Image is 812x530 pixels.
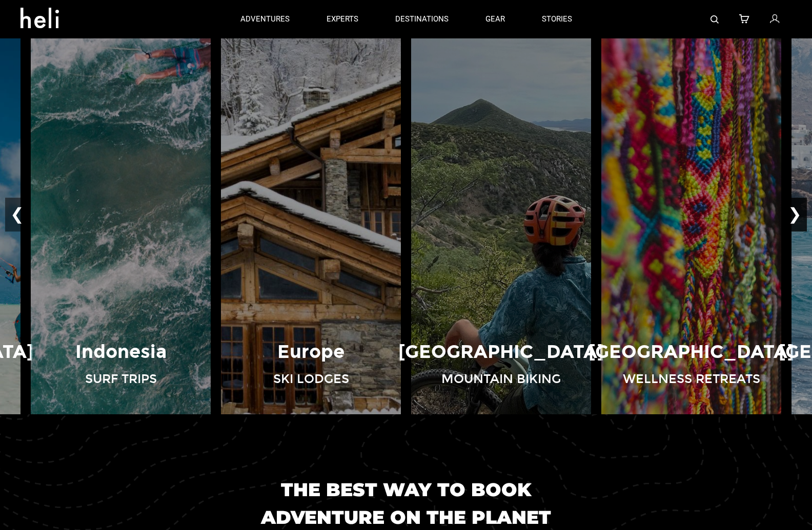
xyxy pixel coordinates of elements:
[710,15,719,24] img: search-bar-icon.svg
[75,339,167,365] p: Indonesia
[783,198,807,231] button: ❯
[5,198,29,231] button: ❮
[588,339,794,365] p: [GEOGRAPHIC_DATA]
[623,370,760,388] p: Wellness Retreats
[85,370,157,388] p: Surf Trips
[240,14,290,25] p: adventures
[441,370,561,388] p: Mountain Biking
[398,339,604,365] p: [GEOGRAPHIC_DATA]
[277,339,344,365] p: Europe
[395,14,449,25] p: destinations
[273,370,349,388] p: Ski Lodges
[327,14,358,25] p: experts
